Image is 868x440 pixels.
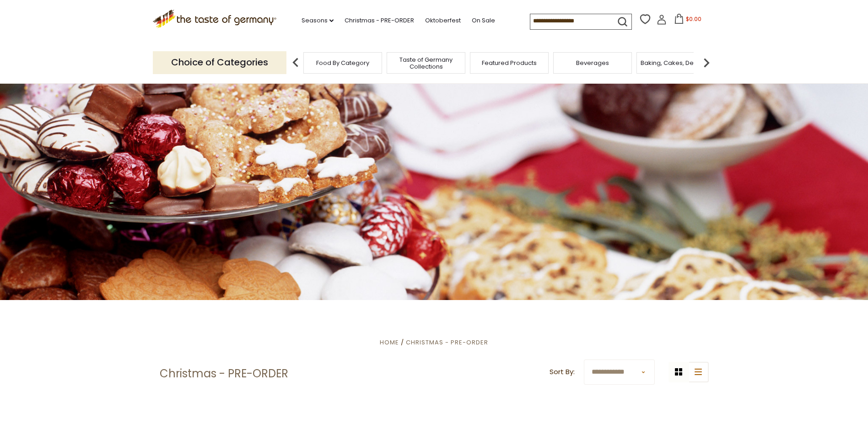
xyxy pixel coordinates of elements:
[302,16,334,26] a: Seasons
[576,59,609,66] a: Beverages
[153,51,286,74] p: Choice of Categories
[425,16,461,26] a: Oktoberfest
[697,54,716,72] img: next arrow
[345,16,414,26] a: Christmas - PRE-ORDER
[669,14,707,27] button: $0.00
[389,56,463,70] a: Taste of Germany Collections
[482,59,537,66] a: Featured Products
[686,15,701,23] span: $0.00
[472,16,495,26] a: On Sale
[550,366,575,378] label: Sort By:
[380,338,399,347] a: Home
[286,54,305,72] img: previous arrow
[406,338,488,347] a: Christmas - PRE-ORDER
[641,59,712,66] a: Baking, Cakes, Desserts
[160,367,288,381] h1: Christmas - PRE-ORDER
[316,59,369,66] a: Food By Category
